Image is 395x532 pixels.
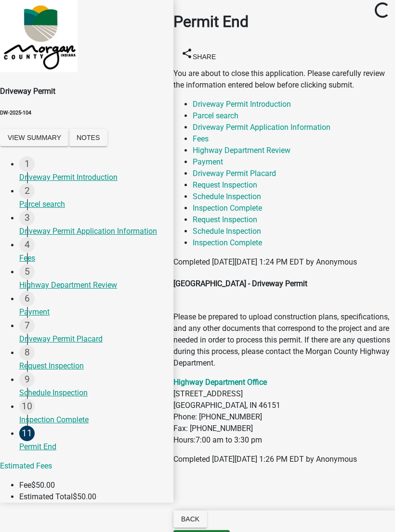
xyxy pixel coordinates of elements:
button: shareShare [173,44,224,65]
a: Parcel search [193,111,238,120]
div: Payment [19,306,166,318]
span: $50.00 [73,492,96,501]
div: 10 [19,399,35,414]
wm-modal-confirm: Notes [69,134,107,143]
div: 9 [19,372,35,387]
a: Highway Department Office [173,378,267,387]
a: Request Inspection [193,180,257,190]
span: Completed [DATE][DATE] 1:24 PM EDT by Anonymous [173,257,357,266]
a: Request Inspection [193,215,257,224]
a: Schedule Inspection [193,227,261,236]
div: 8 [19,345,35,360]
span: Share [193,52,216,60]
span: $50.00 [31,481,55,490]
a: Driveway Permit Introduction [193,100,291,109]
a: Highway Department Review [193,146,290,155]
h4: [GEOGRAPHIC_DATA] - Driveway Permit [173,278,395,290]
p: [STREET_ADDRESS] [GEOGRAPHIC_DATA], IN 46151 Phone: [PHONE_NUMBER] Fax: [PHONE_NUMBER] Hours:7:00... [173,377,395,446]
div: Driveway Permit Placard [19,333,166,345]
div: Fees [19,253,166,264]
div: 4 [19,237,35,253]
a: Driveway Permit Placard [193,169,276,178]
a: Driveway Permit Application Information [193,123,330,132]
div: Driveway Permit Application Information [19,226,166,237]
div: Parcel search [19,199,166,210]
span: Estimated Total [19,492,73,501]
a: Inspection Complete [193,238,262,247]
div: 6 [19,291,35,306]
h1: Permit End [173,10,395,33]
a: Schedule Inspection [193,192,261,201]
div: Permit End [19,441,166,453]
div: 1 [19,156,35,172]
span: Back [181,515,199,523]
div: Driveway Permit Introduction [19,172,166,183]
div: 3 [19,210,35,226]
button: Notes [69,129,107,146]
a: Payment [193,157,223,166]
div: Request Inspection [19,360,166,372]
div: 11 [19,426,35,441]
a: Fees [193,134,209,143]
span: Completed [DATE][DATE] 1:26 PM EDT by Anonymous [173,455,357,464]
p: Please be prepared to upload construction plans, specifications, and any other documents that cor... [173,300,395,369]
div: Schedule Inspection [19,387,166,399]
div: 7 [19,318,35,333]
a: Inspection Complete [193,203,262,213]
i: share [181,47,193,59]
div: Inspection Complete [19,414,166,426]
div: 2 [19,183,35,199]
div: 5 [19,264,35,279]
span: Fee [19,481,31,490]
button: Back [173,510,207,528]
div: Highway Department Review [19,279,166,291]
